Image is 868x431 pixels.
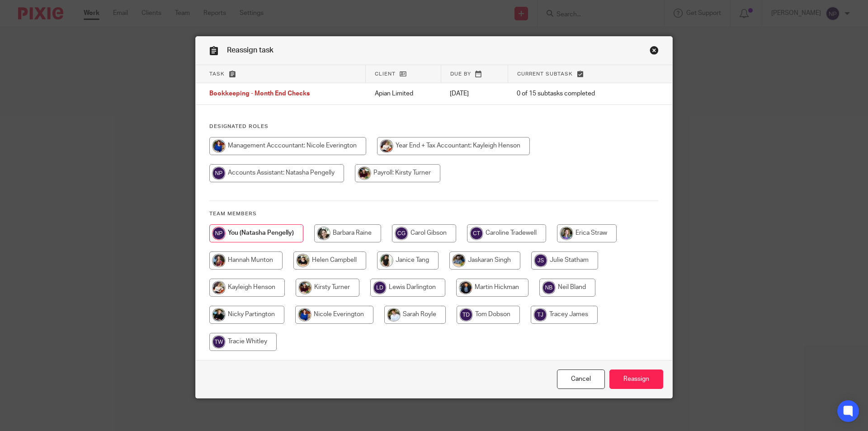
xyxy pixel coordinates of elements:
span: Task [209,71,225,76]
input: Reassign [609,369,663,389]
span: Client [375,71,396,76]
p: [DATE] [450,89,499,98]
h4: Designated Roles [209,123,659,130]
span: Due by [450,71,471,76]
h4: Team members [209,210,659,218]
p: Apian Limited [375,89,432,98]
span: Current subtask [517,71,573,76]
a: Close this dialog window [557,369,605,389]
span: Bookkeeping - Month End Checks [209,91,310,97]
a: Close this dialog window [650,46,659,58]
td: 0 of 15 subtasks completed [508,83,636,105]
span: Reassign task [227,47,274,54]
